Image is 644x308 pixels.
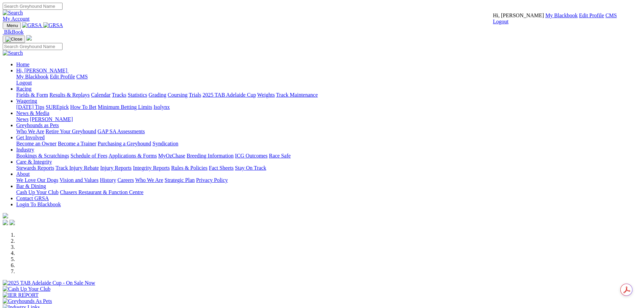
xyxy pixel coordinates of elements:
a: Chasers Restaurant & Function Centre [60,189,143,195]
img: logo-grsa-white.png [26,35,32,41]
div: Care & Integrity [16,165,641,171]
a: CMS [605,13,617,18]
a: GAP SA Assessments [98,128,145,134]
a: Isolynx [153,104,170,110]
button: Toggle navigation [3,35,25,43]
button: Toggle navigation [3,22,21,29]
a: History [100,177,116,183]
a: Calendar [91,92,111,98]
a: Trials [189,92,201,98]
img: facebook.svg [3,220,8,225]
input: Search [3,3,63,10]
a: My Blackbook [16,74,49,79]
a: Strategic Plan [165,177,195,183]
img: Greyhounds As Pets [3,298,52,304]
div: Hi, [PERSON_NAME] [16,74,641,86]
div: About [16,177,641,183]
a: My Account [3,16,30,22]
a: BlkBook [3,29,24,35]
a: Applications & Forms [109,153,157,159]
a: Edit Profile [50,74,75,79]
a: Bookings & Scratchings [16,153,69,159]
a: Who We Are [135,177,163,183]
a: News & Media [16,110,49,116]
div: My Account [493,13,617,25]
a: Login To Blackbook [16,202,61,207]
a: Racing [16,86,31,92]
a: Home [16,62,29,67]
a: Breeding Information [187,153,234,159]
a: Schedule of Fees [70,153,107,159]
a: Race Safe [269,153,290,159]
img: GRSA [43,22,63,28]
a: Wagering [16,98,37,104]
a: Hi, [PERSON_NAME] [16,68,69,73]
a: Become an Owner [16,141,56,146]
div: Bar & Dining [16,189,641,195]
div: Greyhounds as Pets [16,128,641,135]
a: Rules & Policies [171,165,208,171]
img: Search [3,10,23,16]
a: News [16,116,28,122]
a: Fact Sheets [209,165,234,171]
a: Minimum Betting Limits [98,104,152,110]
a: Statistics [128,92,147,98]
a: Retire Your Greyhound [46,128,96,134]
a: Tracks [112,92,126,98]
a: CMS [76,74,88,79]
a: Vision and Values [59,177,98,183]
input: Search [3,43,63,50]
div: News & Media [16,116,641,122]
span: Hi, [PERSON_NAME] [16,68,67,73]
a: Integrity Reports [133,165,170,171]
a: 2025 TAB Adelaide Cup [202,92,256,98]
div: Industry [16,153,641,159]
a: Industry [16,147,34,152]
div: Wagering [16,104,641,110]
a: Track Maintenance [276,92,318,98]
a: Results & Replays [49,92,90,98]
div: Racing [16,92,641,98]
img: twitter.svg [9,220,15,225]
a: We Love Our Dogs [16,177,58,183]
img: logo-grsa-white.png [3,213,8,218]
a: Purchasing a Greyhound [98,141,151,146]
a: Stay On Track [235,165,266,171]
span: BlkBook [4,29,24,35]
img: Close [5,37,22,42]
a: Track Injury Rebate [55,165,99,171]
img: IER REPORT [3,292,39,298]
img: 2025 TAB Adelaide Cup - On Sale Now [3,280,95,286]
a: Logout [493,19,508,24]
div: Get Involved [16,141,641,147]
a: [DATE] Tips [16,104,44,110]
a: [PERSON_NAME] [30,116,73,122]
a: About [16,171,30,177]
a: Who We Are [16,128,44,134]
span: Hi, [PERSON_NAME] [493,13,544,18]
span: Menu [7,23,18,28]
a: Become a Trainer [58,141,96,146]
a: SUREpick [46,104,69,110]
a: Contact GRSA [16,195,49,201]
a: Edit Profile [579,13,604,18]
a: Injury Reports [100,165,132,171]
img: Search [3,50,23,56]
a: MyOzChase [158,153,185,159]
a: Stewards Reports [16,165,54,171]
a: My Blackbook [545,13,578,18]
a: How To Bet [70,104,97,110]
img: GRSA [22,22,42,28]
a: Weights [257,92,275,98]
a: Careers [117,177,134,183]
a: ICG Outcomes [235,153,267,159]
a: Coursing [168,92,188,98]
a: Logout [16,80,32,86]
a: Cash Up Your Club [16,189,58,195]
img: Cash Up Your Club [3,286,50,292]
a: Get Involved [16,135,45,140]
a: Syndication [152,141,178,146]
a: Privacy Policy [196,177,228,183]
a: Fields & Form [16,92,48,98]
a: Greyhounds as Pets [16,122,59,128]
